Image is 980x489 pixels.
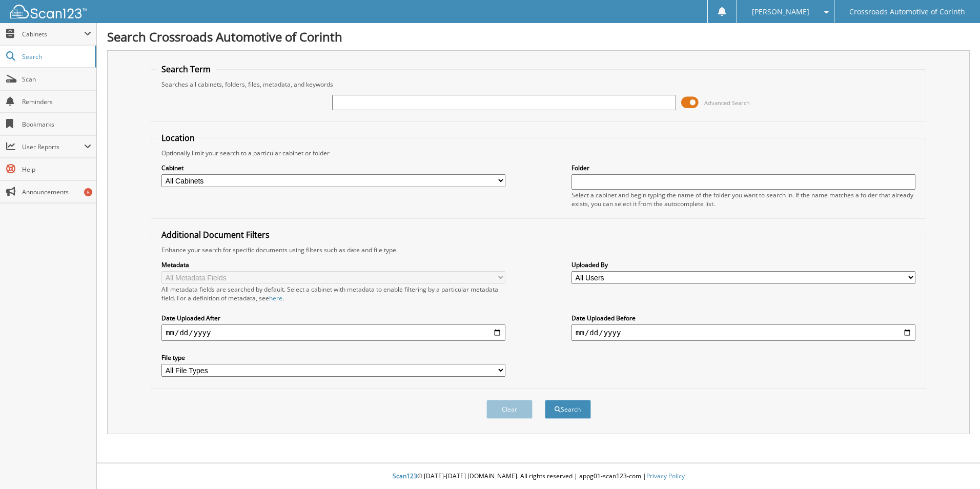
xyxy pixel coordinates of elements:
[571,191,915,208] div: Select a cabinet and begin typing the name of the folder you want to search in. If the name match...
[156,149,921,157] div: Optionally limit your search to a particular cabinet or folder
[646,472,685,480] a: Privacy Policy
[107,28,970,45] h1: Search Crossroads Automotive of Corinth
[161,285,505,302] div: All metadata fields are searched by default. Select a cabinet with metadata to enable filtering b...
[22,75,91,84] span: Scan
[545,400,591,419] button: Search
[156,64,216,75] legend: Search Term
[10,5,87,18] img: scan123-logo-white.svg
[849,9,965,15] span: Crossroads Automotive of Corinth
[161,314,505,322] label: Date Uploaded After
[156,132,200,144] legend: Location
[22,30,84,38] span: Cabinets
[571,324,915,341] input: end
[22,165,91,174] span: Help
[22,188,91,196] span: Announcements
[269,294,282,302] a: here
[571,314,915,322] label: Date Uploaded Before
[752,9,809,15] span: [PERSON_NAME]
[156,80,921,89] div: Searches all cabinets, folders, files, metadata, and keywords
[156,246,921,254] div: Enhance your search for specific documents using filters such as date and file type.
[22,97,91,106] span: Reminders
[156,229,275,240] legend: Additional Document Filters
[704,99,750,107] span: Advanced Search
[161,324,505,341] input: start
[97,464,980,489] div: © [DATE]-[DATE] [DOMAIN_NAME]. All rights reserved | appg01-scan123-com |
[161,353,505,362] label: File type
[22,142,84,151] span: User Reports
[22,120,91,129] span: Bookmarks
[571,164,915,172] label: Folder
[22,52,90,61] span: Search
[571,260,915,269] label: Uploaded By
[161,164,505,172] label: Cabinet
[84,188,92,196] div: 8
[486,400,533,419] button: Clear
[393,472,417,480] span: Scan123
[161,260,505,269] label: Metadata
